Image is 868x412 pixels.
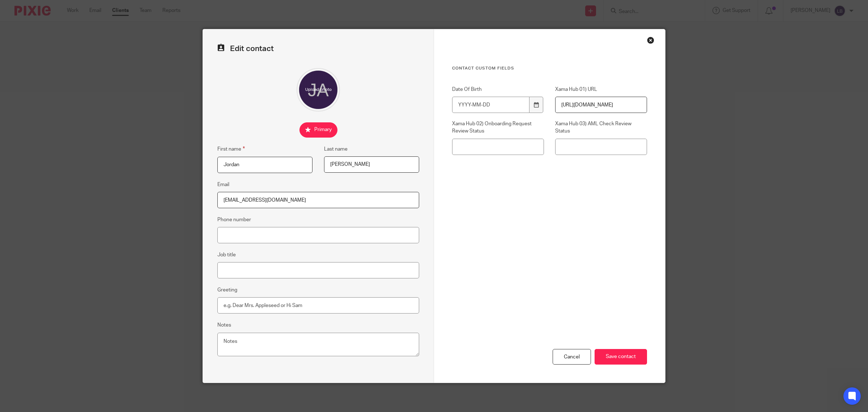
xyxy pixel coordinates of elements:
div: Cancel [553,349,591,365]
input: Save contact [595,349,647,365]
label: First name [217,145,245,153]
label: Last name [324,146,348,153]
label: Email [217,181,229,188]
h2: Edit contact [217,44,419,54]
label: Xama Hub 01) URL [555,86,647,93]
label: Phone number [217,216,251,223]
label: Xama Hub 03) AML Check Review Status [555,120,647,135]
label: Xama Hub 02) Onboarding Request Review Status [452,120,544,135]
input: YYYY-MM-DD [452,97,529,113]
input: e.g. Dear Mrs. Appleseed or Hi Sam [217,297,419,314]
h3: Contact Custom fields [452,66,647,71]
label: Job title [217,251,236,258]
label: Notes [217,321,231,329]
div: Close this dialog window [647,37,654,44]
label: Greeting [217,286,237,294]
label: Date Of Birth [452,86,544,93]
